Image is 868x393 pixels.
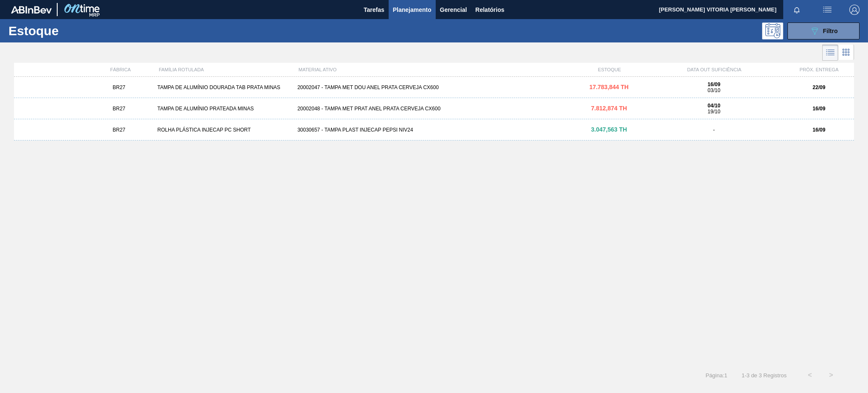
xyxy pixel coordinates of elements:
[644,67,784,72] div: DATA OUT SUFICIÊNCIA
[822,5,832,15] img: userActions
[706,372,727,379] span: Página : 1
[113,84,125,90] span: BR27
[762,22,783,39] div: Pogramando: nenhum usuário selecionado
[740,372,787,379] span: 1 - 3 de 3 Registros
[113,106,125,112] span: BR27
[708,103,721,109] strong: 04/10
[294,106,574,112] div: 20002048 - TAMPA MET PRAT ANEL PRATA CERVEJA CX600
[823,28,838,34] span: Filtro
[154,106,294,112] div: TAMPA DE ALUMÍNIO PRATEADA MINAS
[8,26,136,36] h1: Estoque
[812,84,825,90] strong: 22/09
[812,106,825,112] strong: 16/09
[822,45,838,61] div: Visão em Lista
[591,105,627,112] span: 7.812,874 TH
[821,365,842,386] button: >
[784,67,854,72] div: PRÓX. ENTREGA
[476,5,504,15] span: Relatórios
[812,127,825,133] strong: 16/09
[295,67,574,72] div: MATERIAL ATIVO
[849,5,860,15] img: Logout
[11,6,52,14] img: TNhmsLtSVTkK8tSr43FrP2fwEKptu5GPRR3wAAAABJRU5ErkJggg==
[440,5,467,15] span: Gerencial
[783,4,810,16] button: Notificações
[799,365,821,386] button: <
[294,127,574,133] div: 30030657 - TAMPA PLAST INJECAP PEPSI NIV24
[393,5,431,15] span: Planejamento
[575,67,645,72] div: ESTOQUE
[156,67,295,72] div: FAMÍLIA ROTULADA
[154,84,294,90] div: TAMPA DE ALUMÍNIO DOURADA TAB PRATA MINAS
[838,45,854,61] div: Visão em Cards
[154,127,294,133] div: ROLHA PLÁSTICA INJECAP PC SHORT
[591,126,627,133] span: 3.047,563 TH
[86,67,156,72] div: FÁBRICA
[294,84,574,90] div: 20002047 - TAMPA MET DOU ANEL PRATA CERVEJA CX600
[708,109,721,115] span: 19/10
[713,127,715,133] span: -
[113,127,125,133] span: BR27
[787,22,860,39] button: Filtro
[590,84,629,90] span: 17.783,844 TH
[364,5,384,15] span: Tarefas
[708,87,721,93] span: 03/10
[708,81,721,87] strong: 16/09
